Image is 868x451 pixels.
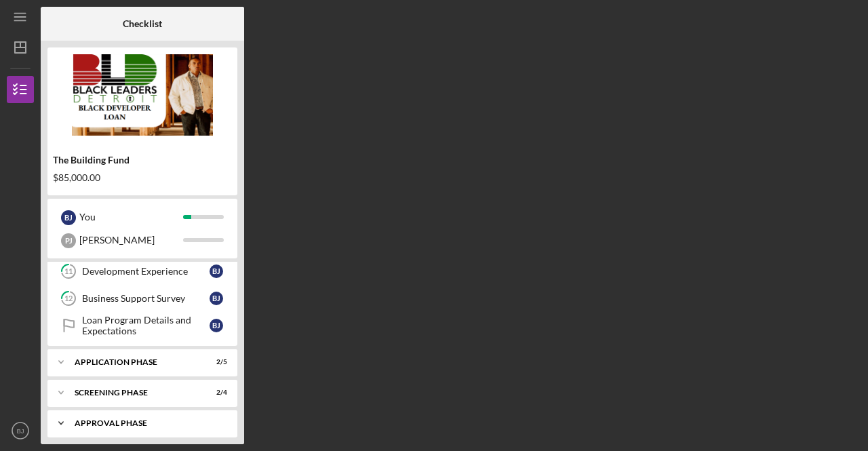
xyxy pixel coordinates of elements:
div: Loan Program Details and Expectations [82,315,210,336]
div: Business Support Survey [82,293,210,304]
img: Product logo [47,54,237,136]
div: P J [61,233,76,248]
a: Loan Program Details and ExpectationsBJ [54,312,231,339]
div: B J [210,292,223,305]
div: Approval Phase [75,419,220,427]
div: The Building Fund [53,155,232,165]
div: Development Experience [82,266,210,277]
div: B J [61,210,76,225]
div: B J [210,264,223,278]
tspan: 11 [64,267,73,276]
b: Checklist [123,18,162,29]
div: You [79,205,183,229]
a: 12Business Support SurveyBJ [54,285,231,312]
div: 2 / 4 [203,389,227,397]
div: Application Phase [75,358,193,366]
div: [PERSON_NAME] [79,229,183,252]
div: $85,000.00 [53,172,232,183]
a: 11Development ExperienceBJ [54,258,231,285]
text: BJ [16,427,24,435]
div: B J [210,319,223,332]
div: Screening Phase [75,389,193,397]
div: 2 / 5 [203,358,227,366]
button: BJ [7,417,34,444]
tspan: 12 [64,294,73,303]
